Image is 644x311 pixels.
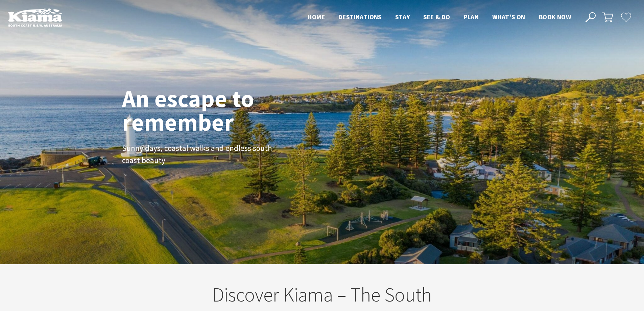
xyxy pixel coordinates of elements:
[122,87,308,134] h1: An escape to remember
[423,13,450,21] span: See & Do
[338,13,382,21] span: Destinations
[308,13,325,21] span: Home
[8,8,62,27] img: Kiama Logo
[395,13,410,21] span: Stay
[122,142,274,167] p: Sunny days, coastal walks and endless south coast beauty
[492,13,525,21] span: What’s On
[301,12,578,23] nav: Main Menu
[464,13,479,21] span: Plan
[539,13,571,21] span: Book now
